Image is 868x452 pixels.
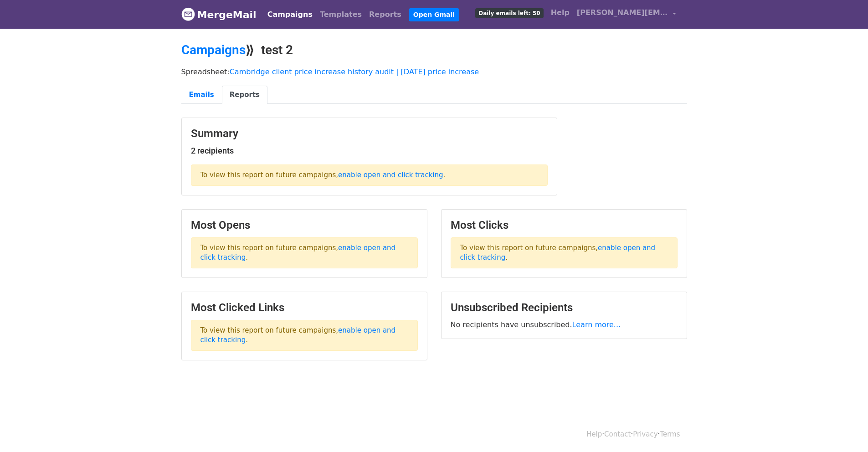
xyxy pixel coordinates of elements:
a: Templates [316,5,365,24]
span: Daily emails left: 50 [475,8,543,18]
a: Help [586,430,602,438]
a: Terms [660,430,680,438]
a: Campaigns [264,5,316,24]
a: Emails [181,86,222,104]
h3: Most Clicked Links [191,301,418,314]
p: To view this report on future campaigns, . [191,164,548,186]
a: Reports [222,86,267,104]
a: Open Gmail [409,8,459,21]
a: Learn more... [572,320,621,329]
h5: 2 recipients [191,146,548,156]
h3: Most Opens [191,219,418,232]
a: Daily emails left: 50 [472,4,547,22]
img: MergeMail logo [181,7,195,21]
a: Help [547,4,573,22]
p: Spreadsheet: [181,67,687,77]
a: Cambridge client price increase history audit | [DATE] price increase [230,67,479,76]
h3: Summary [191,127,548,140]
a: [PERSON_NAME][EMAIL_ADDRESS][DOMAIN_NAME] [573,4,680,25]
a: MergeMail [181,5,257,24]
span: [PERSON_NAME][EMAIL_ADDRESS][DOMAIN_NAME] [577,7,668,18]
h3: Most Clicks [451,219,678,232]
a: Reports [365,5,405,24]
a: enable open and click tracking [338,171,443,179]
h2: ⟫ test 2 [181,42,687,58]
p: No recipients have unsubscribed. [451,320,678,329]
a: Privacy [633,430,657,438]
a: Contact [604,430,631,438]
h3: Unsubscribed Recipients [451,301,678,314]
p: To view this report on future campaigns, . [191,320,418,351]
p: To view this report on future campaigns, . [451,237,678,268]
a: Campaigns [181,42,246,57]
p: To view this report on future campaigns, . [191,237,418,268]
